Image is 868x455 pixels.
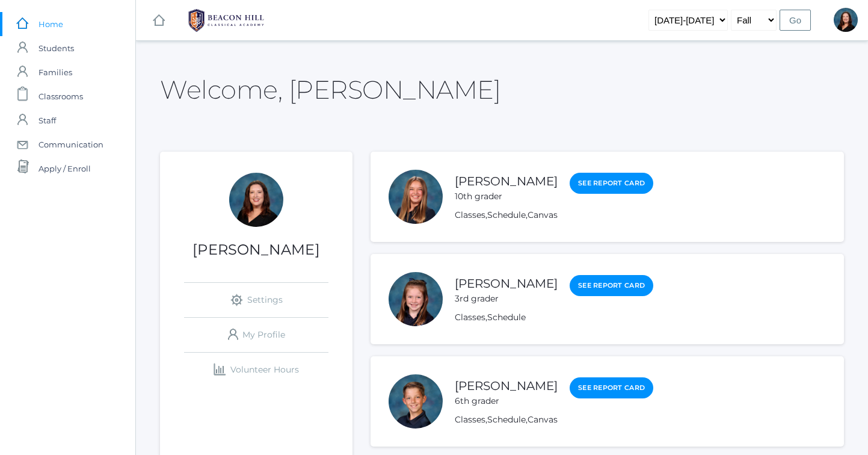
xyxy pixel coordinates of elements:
[487,312,526,323] a: Schedule
[455,276,558,291] a: [PERSON_NAME]
[455,413,653,426] div: , ,
[184,283,328,317] a: Settings
[570,275,653,296] a: See Report Card
[455,311,653,324] div: ,
[455,209,653,221] div: , ,
[528,414,558,425] a: Canvas
[389,374,443,429] div: Ian Watters
[455,190,558,203] div: 10th grader
[780,10,811,31] input: Go
[38,132,103,156] span: Communication
[184,353,328,387] a: Volunteer Hours
[160,76,500,104] h2: Welcome, [PERSON_NAME]
[181,5,271,36] img: BHCALogos-05-308ed15e86a5a0abce9b8dd61676a3503ac9727e845dece92d48e8588c001991.png
[38,84,83,108] span: Classrooms
[38,36,74,60] span: Students
[38,156,91,181] span: Apply / Enroll
[570,377,653,398] a: See Report Card
[570,173,653,194] a: See Report Card
[38,60,72,84] span: Families
[455,312,485,323] a: Classes
[160,242,352,258] h1: [PERSON_NAME]
[455,414,485,425] a: Classes
[38,108,56,132] span: Staff
[229,173,283,227] div: Katie Watters
[184,318,328,352] a: My Profile
[834,8,858,32] div: Katie Watters
[389,272,443,326] div: Fiona Watters
[487,209,526,220] a: Schedule
[455,395,558,407] div: 6th grader
[487,414,526,425] a: Schedule
[38,12,63,36] span: Home
[455,174,558,188] a: [PERSON_NAME]
[528,209,558,220] a: Canvas
[455,292,558,305] div: 3rd grader
[389,170,443,224] div: Abigail Watters
[455,209,485,220] a: Classes
[455,379,558,393] a: [PERSON_NAME]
